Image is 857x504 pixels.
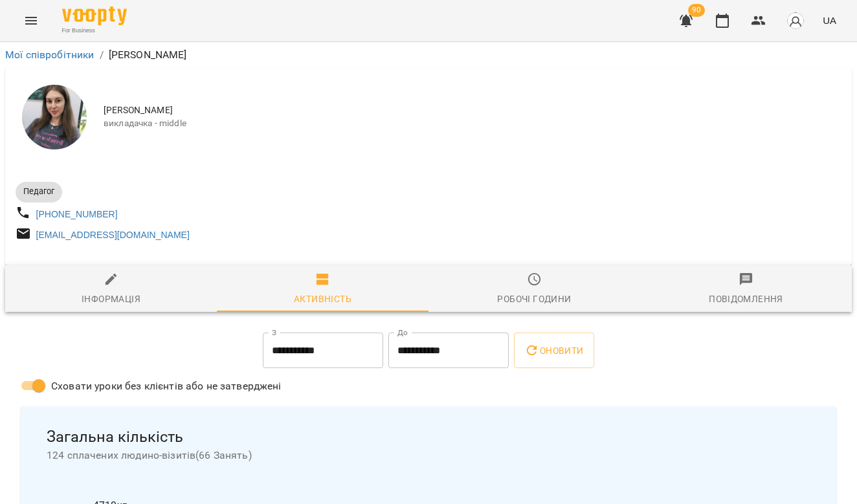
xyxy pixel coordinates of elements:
[104,117,841,130] span: викладачка - middle
[688,4,705,17] span: 90
[62,27,127,35] span: For Business
[82,291,140,307] div: Інформація
[16,5,47,36] button: Menu
[786,12,805,30] img: avatar_s.png
[36,209,118,219] a: [PHONE_NUMBER]
[22,85,87,149] img: Юлія
[51,378,282,394] span: Сховати уроки без клієнтів або не затверджені
[709,291,783,307] div: Повідомлення
[524,343,583,358] span: Оновити
[5,47,852,63] nav: breadcrumb
[62,6,127,25] img: Voopty Logo
[36,230,190,240] a: [EMAIL_ADDRESS][DOMAIN_NAME]
[514,333,594,369] button: Оновити
[16,186,62,197] span: Педагог
[294,291,351,307] div: Активність
[109,47,187,63] p: [PERSON_NAME]
[818,8,841,32] button: UA
[5,49,95,61] a: Мої співробітники
[100,47,104,63] li: /
[47,448,810,463] span: 124 сплачених людино-візитів ( 66 Занять )
[47,427,810,447] span: Загальна кількість
[823,14,836,27] span: UA
[104,104,841,117] span: [PERSON_NAME]
[497,291,571,307] div: Робочі години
